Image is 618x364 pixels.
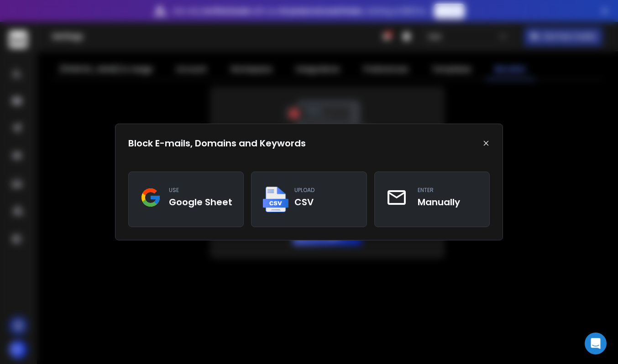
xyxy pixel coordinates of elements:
[418,196,460,208] h3: Manually
[294,187,314,194] p: upload
[418,187,460,194] p: enter
[169,187,232,194] p: use
[294,196,314,208] h3: CSV
[128,137,306,150] h1: Block E-mails, Domains and Keywords
[585,333,607,354] div: Open Intercom Messenger
[169,196,232,208] h3: Google Sheet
